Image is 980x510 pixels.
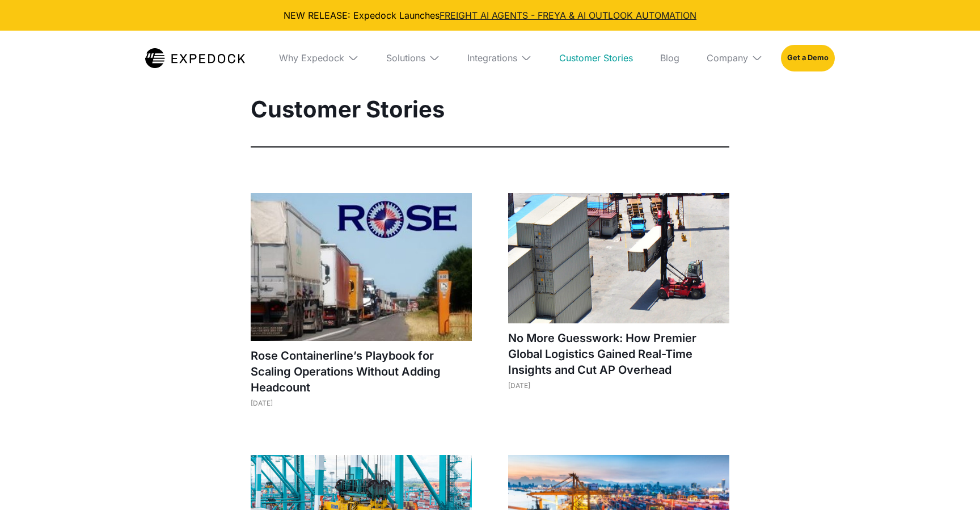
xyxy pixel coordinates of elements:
[251,95,729,124] h1: Customer Stories
[251,193,472,419] a: Rose Containerline’s Playbook for Scaling Operations Without Adding Headcount[DATE]
[251,348,472,395] h1: Rose Containerline’s Playbook for Scaling Operations Without Adding Headcount
[279,52,344,64] div: Why Expedock
[781,45,835,71] a: Get a Demo
[9,9,971,22] div: NEW RELEASE: Expedock Launches
[550,31,642,85] a: Customer Stories
[251,399,472,407] div: [DATE]
[458,31,541,85] div: Integrations
[508,381,729,390] div: [DATE]
[377,31,449,85] div: Solutions
[651,31,688,85] a: Blog
[508,193,729,401] a: No More Guesswork: How Premier Global Logistics Gained Real-Time Insights and Cut AP Overhead[DATE]
[270,31,368,85] div: Why Expedock
[440,10,696,21] a: FREIGHT AI AGENTS - FREYA & AI OUTLOOK AUTOMATION
[508,330,729,378] h1: No More Guesswork: How Premier Global Logistics Gained Real-Time Insights and Cut AP Overhead
[386,52,425,64] div: Solutions
[707,52,748,64] div: Company
[467,52,517,64] div: Integrations
[698,31,772,85] div: Company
